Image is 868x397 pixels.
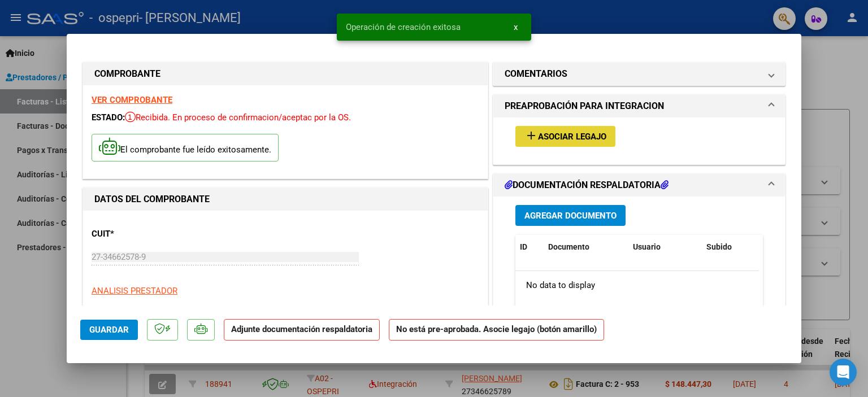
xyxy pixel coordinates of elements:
span: ANALISIS PRESTADOR [92,286,177,296]
datatable-header-cell: Documento [544,235,628,259]
datatable-header-cell: Usuario [628,235,702,259]
span: ID [520,242,527,251]
strong: No está pre-aprobada. Asocie legajo (botón amarillo) [389,319,604,341]
span: Operación de creación exitosa [346,21,461,33]
h1: COMENTARIOS [505,67,567,81]
datatable-header-cell: ID [515,235,544,259]
strong: Adjunte documentación respaldatoria [231,324,372,334]
datatable-header-cell: Subido [702,235,758,259]
span: Guardar [89,325,129,335]
strong: COMPROBANTE [94,68,160,79]
mat-expansion-panel-header: PREAPROBACIÓN PARA INTEGRACION [493,95,785,117]
div: Open Intercom Messenger [830,359,857,386]
span: Documento [548,242,589,251]
button: x [505,17,527,37]
button: Agregar Documento [515,205,626,226]
p: CUIT [92,228,208,241]
a: VER COMPROBANTE [92,95,172,105]
span: Asociar Legajo [538,132,606,142]
button: Asociar Legajo [515,126,615,147]
span: ESTADO: [92,112,125,123]
p: El comprobante fue leído exitosamente. [92,134,279,162]
mat-icon: add [524,129,538,142]
span: Recibida. En proceso de confirmacion/aceptac por la OS. [125,112,351,123]
strong: DATOS DEL COMPROBANTE [94,194,210,204]
button: Guardar [80,320,138,340]
mat-expansion-panel-header: COMENTARIOS [493,63,785,85]
span: x [514,22,518,32]
datatable-header-cell: Acción [758,235,815,259]
h1: DOCUMENTACIÓN RESPALDATORIA [505,178,669,192]
mat-expansion-panel-header: DOCUMENTACIÓN RESPALDATORIA [493,174,785,197]
div: PREAPROBACIÓN PARA INTEGRACION [493,117,785,164]
h1: PREAPROBACIÓN PARA INTEGRACION [505,99,664,113]
span: Agregar Documento [524,211,617,221]
span: Subido [706,242,732,251]
div: No data to display [515,271,759,299]
span: Usuario [633,242,661,251]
